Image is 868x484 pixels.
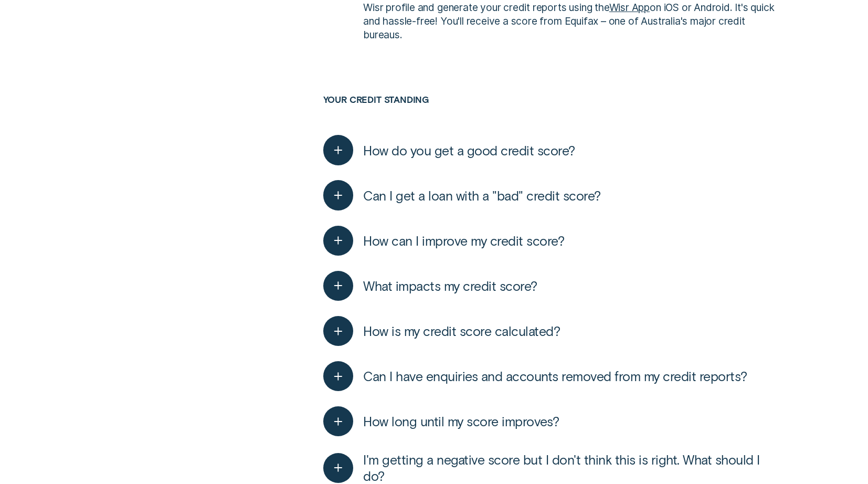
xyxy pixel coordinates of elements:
[323,406,559,436] button: How long until my score improves?
[323,180,601,210] button: Can I get a loan with a "bad" credit score?
[363,368,747,384] span: Can I have enquiries and accounts removed from my credit reports?
[363,278,537,294] span: What impacts my credit score?
[323,316,560,346] button: How is my credit score calculated?
[609,1,650,14] a: Wisr App
[363,142,575,159] span: How do you get a good credit score?
[363,187,601,204] span: Can I get a loan with a "bad" credit score?
[323,451,777,484] button: I'm getting a negative score but I don't think this is right. What should I do?
[323,135,575,165] button: How do you get a good credit score?
[363,323,560,339] span: How is my credit score calculated?
[363,413,559,429] span: How long until my score improves?
[323,271,537,301] button: What impacts my credit score?
[323,94,777,128] h3: Your credit standing
[323,361,747,391] button: Can I have enquiries and accounts removed from my credit reports?
[363,233,564,249] span: How can I improve my credit score?
[323,226,565,256] button: How can I improve my credit score?
[363,451,777,484] span: I'm getting a negative score but I don't think this is right. What should I do?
